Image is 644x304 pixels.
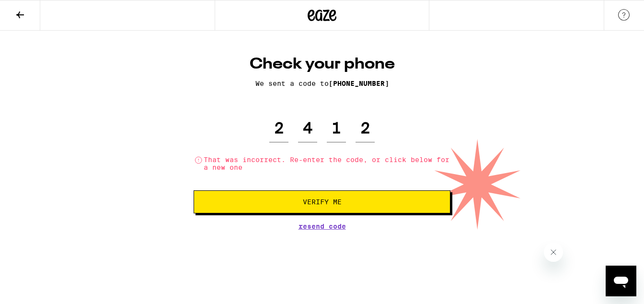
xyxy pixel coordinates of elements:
[329,80,389,87] span: [PHONE_NUMBER]
[544,243,563,262] iframe: Close message
[194,190,450,213] button: Verify Me
[299,223,346,230] button: Resend Code
[606,266,636,296] iframe: Button to launch messaging window
[303,199,342,205] span: Verify Me
[194,55,450,74] h1: Check your phone
[194,80,450,87] p: We sent a code to
[204,156,450,171] p: That was incorrect. Re-enter the code, or click below for a new one
[6,7,69,14] span: Hi. Need any help?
